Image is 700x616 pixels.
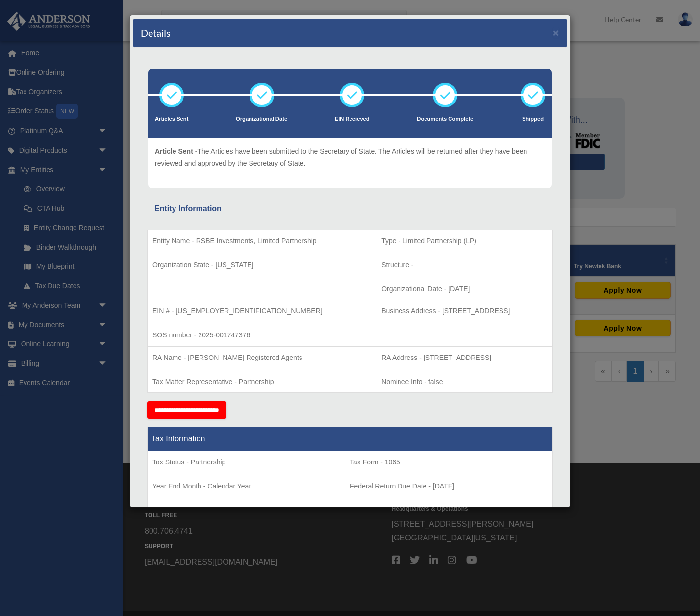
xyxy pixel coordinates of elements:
[381,283,548,295] p: Organizational Date - [DATE]
[152,376,371,388] p: Tax Matter Representative - Partnership
[417,114,473,124] p: Documents Complete
[381,259,548,271] p: Structure -
[350,504,548,516] p: State Renewal due date -
[521,114,545,124] p: Shipped
[350,456,548,468] p: Tax Form - 1065
[381,305,548,317] p: Business Address - [STREET_ADDRESS]
[148,451,345,524] td: Tax Period Type - Calendar Year
[152,329,371,341] p: SOS number - 2025-001747376
[154,202,546,216] div: Entity Information
[155,114,188,124] p: Articles Sent
[141,26,171,40] h4: Details
[236,114,287,124] p: Organizational Date
[335,114,370,124] p: EIN Recieved
[152,352,371,364] p: RA Name - [PERSON_NAME] Registered Agents
[148,427,553,451] th: Tax Information
[350,480,548,492] p: Federal Return Due Date - [DATE]
[553,27,559,38] button: ×
[152,235,371,247] p: Entity Name - RSBE Investments, Limited Partnership
[152,480,340,492] p: Year End Month - Calendar Year
[155,147,197,155] span: Article Sent -
[152,456,340,468] p: Tax Status - Partnership
[381,376,548,388] p: Nominee Info - false
[155,145,545,169] p: The Articles have been submitted to the Secretary of State. The Articles will be returned after t...
[152,259,371,271] p: Organization State - [US_STATE]
[381,352,548,364] p: RA Address - [STREET_ADDRESS]
[381,235,548,247] p: Type - Limited Partnership (LP)
[152,305,371,317] p: EIN # - [US_EMPLOYER_IDENTIFICATION_NUMBER]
